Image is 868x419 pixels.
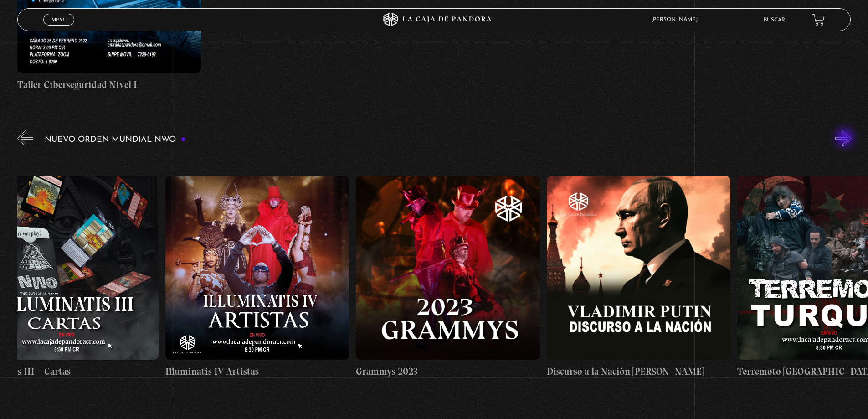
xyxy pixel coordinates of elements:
span: Menu [51,17,67,22]
a: Discurso a la Nación [PERSON_NAME] [547,153,730,402]
h4: Illuminatis IV Artistas [165,364,349,379]
button: Next [835,130,851,146]
a: View your shopping cart [812,14,825,26]
h4: Taller Ciberseguridad Nivel I [17,78,201,92]
span: Cerrar [48,25,70,31]
span: [PERSON_NAME] [647,17,707,22]
h4: Discurso a la Nación [PERSON_NAME] [547,364,730,379]
a: Grammys 2023 [356,153,539,402]
h3: Nuevo Orden Mundial NWO [45,135,186,144]
button: Previous [17,130,33,146]
a: Buscar [764,17,785,23]
a: Illuminatis IV Artistas [165,153,349,402]
h4: Grammys 2023 [356,364,539,379]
